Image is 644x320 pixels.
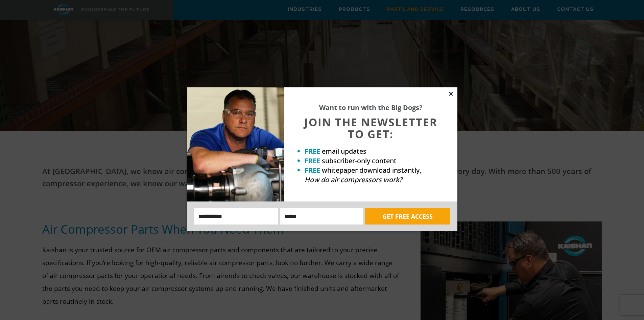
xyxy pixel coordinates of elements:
button: Close [448,91,454,97]
strong: FREE [305,166,320,175]
strong: Want to run with the Big Dogs? [319,103,423,112]
em: How do air compressors work? [305,175,402,184]
input: Name: [194,208,279,225]
input: Email [280,208,363,225]
span: subscriber-only content [322,156,397,165]
span: JOIN THE NEWSLETTER TO GET: [304,115,437,141]
strong: FREE [305,147,320,156]
strong: FREE [305,156,320,165]
button: GET FREE ACCESS [365,208,450,225]
span: email updates [322,147,366,156]
span: whitepaper download instantly, [322,166,421,175]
